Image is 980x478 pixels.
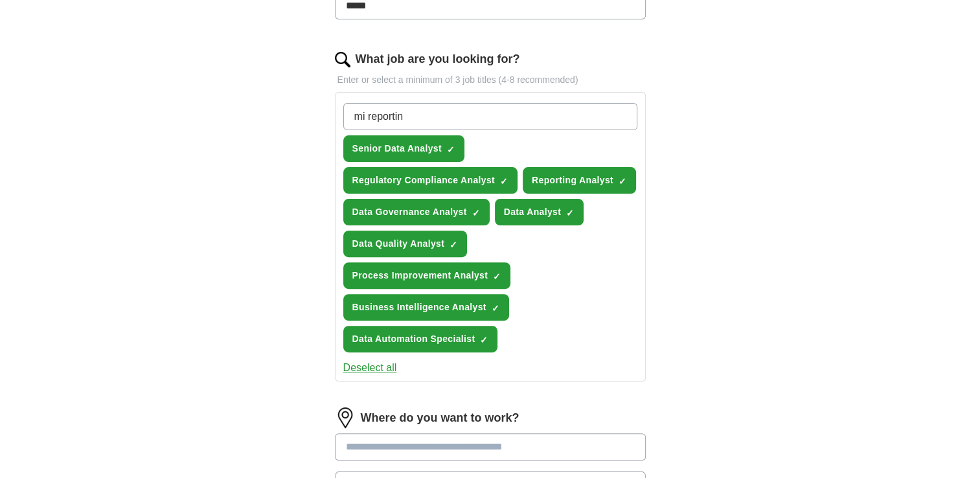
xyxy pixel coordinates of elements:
span: Business Intelligence Analyst [352,301,486,314]
span: Data Analyst [504,205,562,219]
button: Senior Data Analyst✓ [343,135,464,162]
span: ✓ [447,144,455,155]
button: Data Governance Analyst✓ [343,199,490,225]
button: Data Analyst✓ [495,199,584,225]
span: ✓ [480,335,488,345]
span: ✓ [500,176,508,187]
button: Process Improvement Analyst✓ [343,262,511,289]
span: ✓ [492,303,499,313]
img: search.png [335,52,350,67]
span: ✓ [493,271,501,282]
span: ✓ [450,240,457,250]
button: Deselect all [343,360,397,376]
span: Data Quality Analyst [352,237,445,251]
button: Reporting Analyst✓ [523,167,636,194]
label: Where do you want to work? [361,409,519,427]
img: location.png [335,407,356,428]
span: Data Governance Analyst [352,205,467,219]
button: Regulatory Compliance Analyst✓ [343,167,518,194]
span: Senior Data Analyst [352,142,442,155]
span: ✓ [619,176,626,187]
label: What job are you looking for? [356,51,520,68]
button: Data Automation Specialist✓ [343,326,498,352]
button: Data Quality Analyst✓ [343,231,468,257]
input: Type a job title and press enter [343,103,637,130]
button: Business Intelligence Analyst✓ [343,294,509,321]
span: Reporting Analyst [532,174,613,187]
span: Regulatory Compliance Analyst [352,174,495,187]
span: Data Automation Specialist [352,332,475,346]
span: Process Improvement Analyst [352,269,488,282]
span: ✓ [566,208,574,218]
span: ✓ [472,208,480,218]
p: Enter or select a minimum of 3 job titles (4-8 recommended) [335,73,646,87]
